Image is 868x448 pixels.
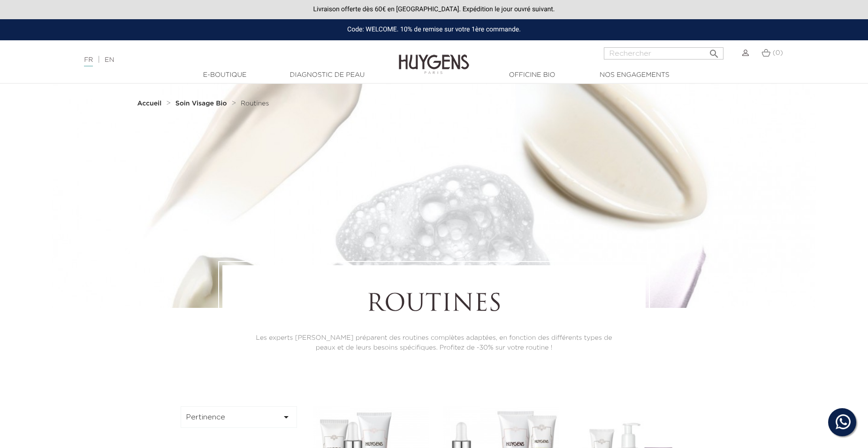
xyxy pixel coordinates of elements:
button:  [706,45,723,57]
a: Officine Bio [485,70,579,80]
a: Nos engagements [587,70,681,80]
strong: Soin Visage Bio [175,100,227,107]
div: | [79,54,355,66]
a: EN [105,57,114,63]
img: Huygens [399,39,469,75]
a: Diagnostic de peau [280,70,374,80]
a: Accueil [137,100,164,107]
i:  [708,45,720,57]
a: Soin Visage Bio [175,100,229,107]
a: FR [84,57,93,67]
span: Routines [241,100,269,107]
i:  [281,411,292,423]
input: Rechercher [604,47,723,60]
strong: Accueil [137,100,162,107]
p: Les experts [PERSON_NAME] préparent des routines complètes adaptées, en fonction des différents t... [248,333,620,353]
a: Routines [241,100,269,107]
span: (0) [773,50,783,56]
button: Pertinence [181,406,297,428]
h1: Routines [248,291,620,319]
a: E-Boutique [178,70,272,80]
